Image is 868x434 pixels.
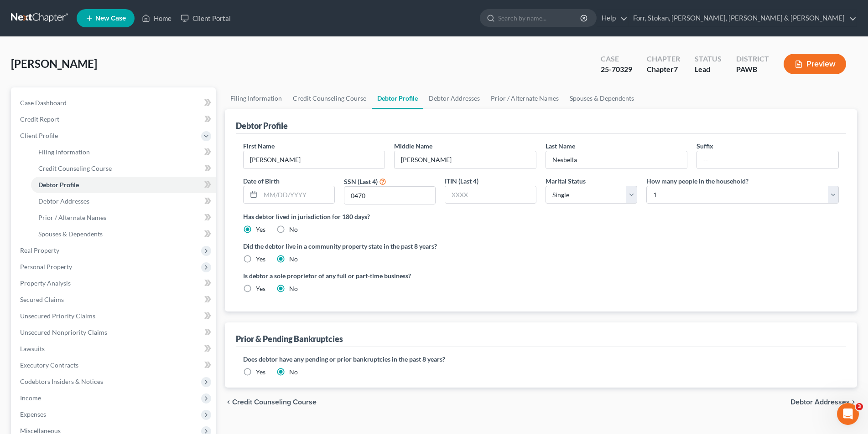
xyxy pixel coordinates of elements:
span: Credit Counseling Course [38,164,112,172]
button: chevron_left Credit Counseling Course [225,398,317,406]
span: Expenses [20,410,46,418]
label: ITIN (Last 4) [445,176,478,186]
span: Lawsuits [20,345,45,352]
div: Chapter [647,54,680,64]
input: XXXX [344,187,435,204]
input: M.I [395,151,536,168]
span: Filing Information [38,148,90,156]
input: -- [697,151,838,168]
a: Unsecured Nonpriority Claims [13,324,216,341]
span: Spouses & Dependents [38,230,103,238]
a: Client Portal [176,10,235,26]
a: Debtor Profile [31,177,216,193]
a: Forr, Stokan, [PERSON_NAME], [PERSON_NAME] & [PERSON_NAME] [629,10,857,26]
a: Credit Report [13,111,216,128]
span: Debtor Addresses [790,398,850,406]
i: chevron_right [850,398,857,406]
a: Spouses & Dependents [31,226,216,242]
a: Prior / Alternate Names [31,209,216,226]
span: Debtor Addresses [38,197,89,205]
span: Credit Counseling Course [232,398,317,406]
span: Real Property [20,246,59,254]
span: Client Profile [20,132,58,139]
span: 3 [856,403,863,410]
span: Income [20,394,41,402]
a: Debtor Addresses [423,87,485,109]
span: Executory Contracts [20,361,78,369]
button: Preview [784,54,846,74]
a: Case Dashboard [13,95,216,111]
input: -- [244,151,385,168]
span: Prior / Alternate Names [38,214,106,221]
div: Lead [695,64,722,75]
label: No [289,284,298,293]
label: Middle Name [394,141,432,151]
div: Status [695,54,722,64]
a: Credit Counseling Course [287,87,372,109]
a: Credit Counseling Course [31,160,216,177]
span: Unsecured Priority Claims [20,312,95,320]
span: [PERSON_NAME] [11,57,97,70]
a: Executory Contracts [13,357,216,373]
span: Case Dashboard [20,99,67,107]
label: No [289,368,298,377]
label: How many people in the household? [646,176,748,186]
label: Marital Status [546,176,586,186]
label: Suffix [696,141,713,151]
a: Spouses & Dependents [564,87,639,109]
a: Unsecured Priority Claims [13,308,216,324]
input: Search by name... [498,10,582,26]
span: Debtor Profile [38,181,79,189]
label: First Name [243,141,275,151]
a: Lawsuits [13,341,216,357]
a: Secured Claims [13,291,216,308]
input: XXXX [445,186,536,204]
label: Last Name [546,141,575,151]
input: MM/DD/YYYY [260,186,334,204]
a: Help [597,10,628,26]
div: Chapter [647,64,680,75]
div: Debtor Profile [236,120,288,131]
a: Prior / Alternate Names [485,87,564,109]
span: Property Analysis [20,279,71,287]
a: Property Analysis [13,275,216,291]
label: Yes [256,368,265,377]
label: No [289,225,298,234]
label: Is debtor a sole proprietor of any full or part-time business? [243,271,536,281]
a: Debtor Addresses [31,193,216,209]
div: Prior & Pending Bankruptcies [236,333,343,344]
span: Secured Claims [20,296,64,303]
span: Personal Property [20,263,72,271]
button: Debtor Addresses chevron_right [790,398,857,406]
a: Filing Information [225,87,287,109]
label: Yes [256,225,265,234]
span: New Case [95,15,126,22]
span: 7 [674,65,678,73]
a: Debtor Profile [372,87,423,109]
a: Home [137,10,176,26]
div: PAWB [736,64,769,75]
span: Codebtors Insiders & Notices [20,378,103,385]
label: No [289,255,298,264]
span: Credit Report [20,115,59,123]
input: -- [546,151,687,168]
label: Yes [256,284,265,293]
label: Does debtor have any pending or prior bankruptcies in the past 8 years? [243,354,839,364]
label: Yes [256,255,265,264]
a: Filing Information [31,144,216,160]
i: chevron_left [225,398,232,406]
iframe: Intercom live chat [837,403,859,425]
div: 25-70329 [601,64,632,75]
label: Did the debtor live in a community property state in the past 8 years? [243,241,839,251]
div: Case [601,54,632,64]
label: Has debtor lived in jurisdiction for 180 days? [243,212,839,221]
div: District [736,54,769,64]
label: SSN (Last 4) [344,177,378,186]
span: Unsecured Nonpriority Claims [20,328,107,336]
label: Date of Birth [243,176,280,186]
